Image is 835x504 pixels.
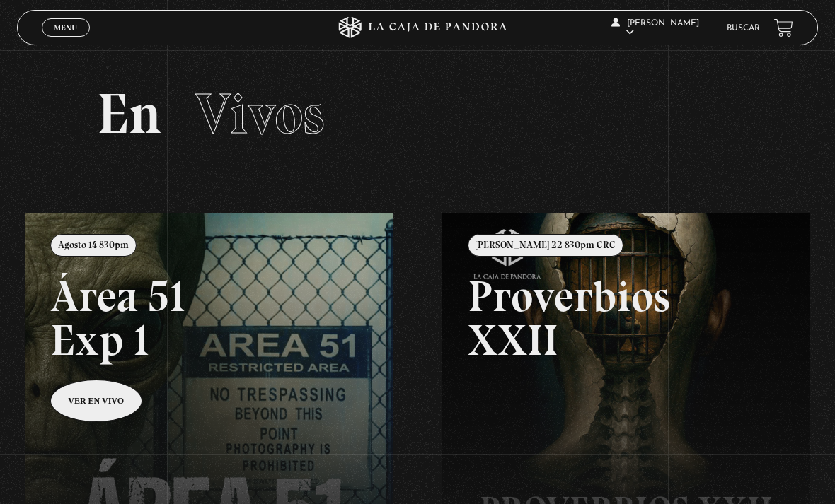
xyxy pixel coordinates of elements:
a: View your shopping cart [774,18,793,37]
a: Buscar [727,24,760,33]
span: Menu [54,23,77,32]
span: Vivos [195,80,325,148]
span: [PERSON_NAME] [611,19,699,37]
h2: En [97,86,738,142]
span: Cerrar [50,35,83,45]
